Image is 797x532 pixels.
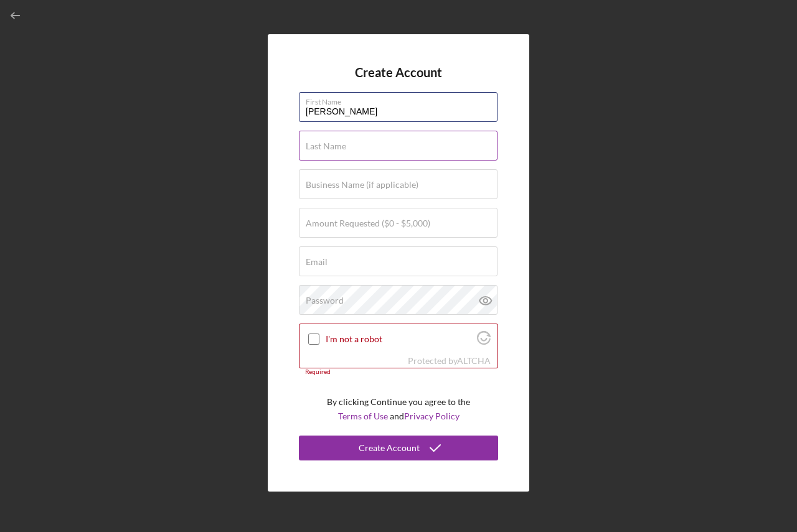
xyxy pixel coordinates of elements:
[355,65,442,80] h4: Create Account
[306,93,498,106] label: First Name
[306,296,344,306] label: Password
[299,436,498,460] button: Create Account
[306,141,346,151] label: Last Name
[408,356,491,366] div: Protected by
[359,436,420,460] div: Create Account
[477,336,491,347] a: Visit Altcha.org
[326,334,473,344] label: I'm not a robot
[457,355,491,366] a: Visit Altcha.org
[299,368,498,376] div: Required
[306,257,328,267] label: Email
[306,180,418,190] label: Business Name (if applicable)
[306,218,430,228] label: Amount Requested ($0 - $5,000)
[338,411,388,421] a: Terms of Use
[327,395,470,423] p: By clicking Continue you agree to the and
[404,411,460,421] a: Privacy Policy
